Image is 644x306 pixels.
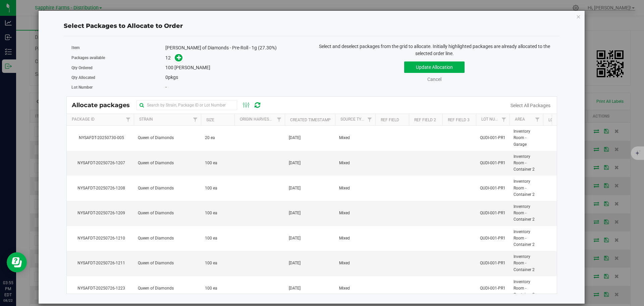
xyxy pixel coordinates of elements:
span: Queen of Diamonds [138,235,174,242]
span: Inventory Room - Container 2 [514,204,539,223]
span: Queen of Diamonds [138,185,174,191]
a: Cancel [427,77,441,82]
a: Area [515,117,525,122]
span: [DATE] [289,185,301,191]
span: Queen of Diamonds [138,135,174,141]
span: NYSAFDT-20250726-1210 [71,235,130,242]
span: QUDI-001-PR1 [480,160,505,166]
span: 100 ea [205,160,217,166]
label: Lot Number [71,84,166,90]
span: Select and deselect packages from the grid to allocate. Initially highlighted packages are alread... [319,44,550,56]
iframe: Resource center [7,252,27,272]
span: [DATE] [289,135,301,141]
span: 100 ea [205,260,217,266]
span: 100 ea [205,210,217,216]
span: NYSAFDT-20250726-1207 [71,160,130,166]
span: QUDI-001-PR1 [480,135,505,141]
span: 100 ea [205,235,217,242]
span: 100 ea [205,285,217,292]
span: Queen of Diamonds [138,285,174,292]
span: 12 [165,55,171,60]
span: Inventory Room - Container 2 [514,178,539,198]
span: 0 [165,75,168,80]
span: Inventory Room - Container 2 [514,254,539,273]
span: NYSAFDT-20250726-1211 [71,260,130,266]
a: Filter [532,114,543,125]
span: Mixed [339,285,350,292]
span: Mixed [339,210,350,216]
label: Qty Ordered [71,65,166,71]
span: 20 ea [205,135,215,141]
span: Mixed [339,135,350,141]
span: Inventory Room - Container 2 [514,279,539,298]
span: QUDI-001-PR1 [480,235,505,242]
label: Item [71,45,166,51]
label: Qty Allocated [71,75,166,81]
label: Packages available [71,55,166,61]
div: Select Packages to Allocate to Order [64,21,559,31]
a: Filter [190,114,201,125]
span: pkgs [165,75,178,80]
a: Select All Packages [511,103,550,108]
span: NYSAFDT-20250726-1208 [71,185,130,191]
a: Ref Field 3 [448,118,470,122]
a: Filter [273,114,284,125]
span: 100 ea [205,185,217,191]
span: NYSAFDT-20250730-005 [71,135,130,141]
span: Inventory Room - Container 2 [514,154,539,173]
a: Ref Field [381,118,399,122]
a: Filter [498,114,509,125]
span: QUDI-001-PR1 [480,285,505,292]
a: Filter [122,114,133,125]
span: NYSAFDT-20250726-1223 [71,285,130,292]
span: [DATE] [289,285,301,292]
span: Mixed [339,235,350,242]
span: [DATE] [289,260,301,266]
a: Strain [139,117,153,122]
span: [DATE] [289,235,301,242]
button: Update Allocation [404,61,465,73]
a: Size [206,118,214,122]
span: Mixed [339,160,350,166]
span: Queen of Diamonds [138,160,174,166]
div: [PERSON_NAME] of Diamonds - Pre-Roll - 1g (27.30%) [165,44,307,51]
a: Source Type [340,117,366,122]
span: QUDI-001-PR1 [480,185,505,191]
span: [PERSON_NAME] [174,65,210,70]
span: Allocate packages [72,101,137,109]
a: Location [548,118,567,122]
span: - [165,84,167,90]
span: [DATE] [289,210,301,216]
a: Lot Number [481,117,505,122]
span: Queen of Diamonds [138,210,174,216]
span: Mixed [339,260,350,266]
a: Filter [364,114,375,125]
a: Package Id [72,117,95,122]
span: Inventory Room - Container 2 [514,229,539,248]
span: QUDI-001-PR1 [480,210,505,216]
span: Queen of Diamonds [138,260,174,266]
input: Search by Strain, Package ID or Lot Number [137,100,237,110]
a: Created Timestamp [290,118,331,122]
span: Inventory Room - Garage [514,128,539,148]
span: Mixed [339,185,350,191]
a: Origin Harvests [240,117,274,122]
span: [DATE] [289,160,301,166]
span: QUDI-001-PR1 [480,260,505,266]
a: Ref Field 2 [414,118,436,122]
span: NYSAFDT-20250726-1209 [71,210,130,216]
span: 100 [165,65,173,70]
